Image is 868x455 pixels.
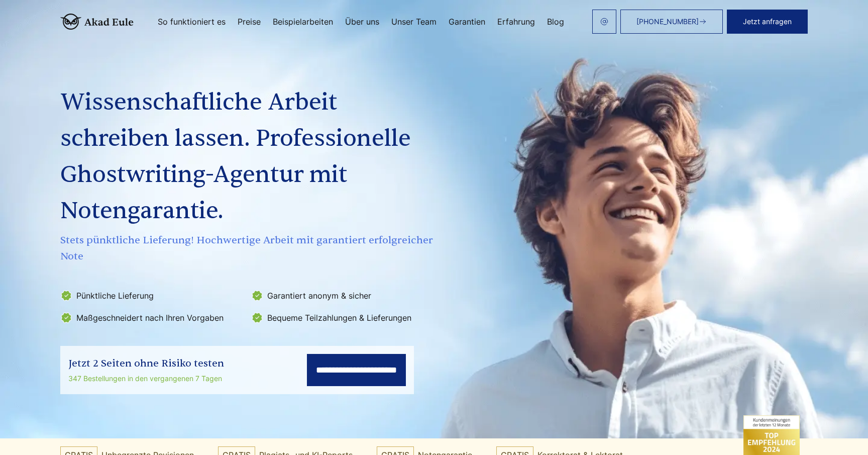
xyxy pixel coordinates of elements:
[636,18,699,26] span: [PHONE_NUMBER]
[251,288,436,304] li: Garantiert anonym & sicher
[251,310,436,326] li: Bequeme Teilzahlungen & Lieferungen
[345,18,379,26] a: Über uns
[449,18,485,26] a: Garantien
[60,14,134,30] img: logo
[60,310,245,326] li: Maßgeschneidert nach Ihren Vorgaben
[60,232,438,264] span: Stets pünktliche Lieferung! Hochwertige Arbeit mit garantiert erfolgreicher Note
[727,10,808,34] button: Jetzt anfragen
[158,18,226,26] a: So funktioniert es
[600,18,608,26] img: email
[273,18,333,26] a: Beispielarbeiten
[620,10,723,34] a: [PHONE_NUMBER]
[60,288,245,304] li: Pünktliche Lieferung
[497,18,535,26] a: Erfahrung
[60,84,438,229] h1: Wissenschaftliche Arbeit schreiben lassen. Professionelle Ghostwriting-Agentur mit Notengarantie.
[68,355,224,372] div: Jetzt 2 Seiten ohne Risiko testen
[391,18,437,26] a: Unser Team
[68,373,224,385] div: 347 Bestellungen in den vergangenen 7 Tagen
[238,18,261,26] a: Preise
[547,18,564,26] a: Blog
